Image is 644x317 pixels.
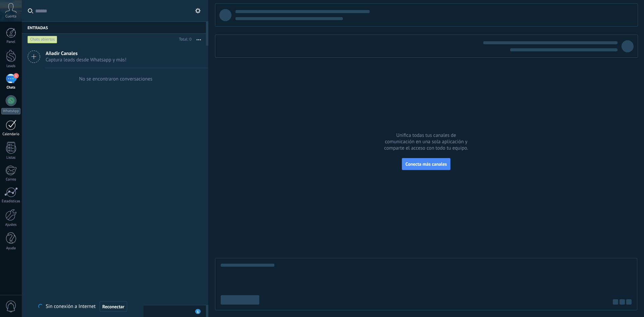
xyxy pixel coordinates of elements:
span: Captura leads desde Whatsapp y más! [46,57,126,63]
span: Añadir Canales [46,50,126,57]
div: WhatsApp [1,108,20,114]
div: Chats [1,86,21,90]
div: No se encontraron conversaciones [79,76,153,82]
button: Más [192,34,206,46]
div: Chats abiertos [28,36,57,44]
div: Ayuda [1,246,21,251]
div: Sin conexión a Internet [38,301,127,312]
div: Ajustes [1,223,21,227]
div: Leads [1,64,21,68]
button: Reconectar [100,301,127,312]
div: Correo [1,177,21,182]
div: Listas [1,156,21,160]
div: Estadísticas [1,199,21,204]
div: Calendario [1,132,21,137]
div: Entradas [22,21,206,34]
span: Cuenta [5,14,16,19]
div: Panel [1,40,21,44]
span: Conecta más canales [406,161,447,167]
button: Conecta más canales [402,158,450,170]
span: Reconectar [102,304,124,309]
span: 1 [195,309,201,314]
div: Total: 0 [176,36,192,43]
span: 1 [13,73,19,78]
